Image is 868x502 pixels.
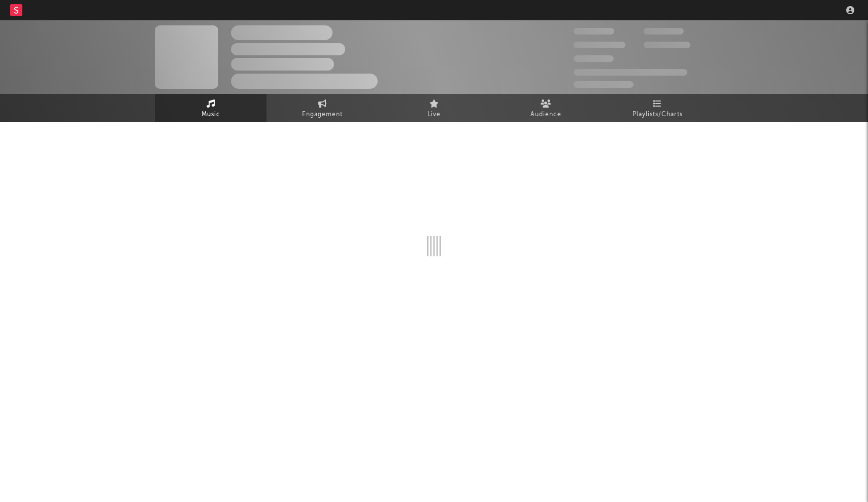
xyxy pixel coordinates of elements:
[644,42,690,48] span: 1,000,000
[530,109,561,121] span: Audience
[378,94,490,122] a: Live
[574,81,633,88] span: Jump Score: 85.0
[574,42,625,48] span: 50,000,000
[574,28,614,35] span: 300,000
[574,69,687,76] span: 50,000,000 Monthly Listeners
[574,55,614,62] span: 100,000
[202,109,220,121] span: Music
[644,28,684,35] span: 100,000
[490,94,602,122] a: Audience
[632,109,683,121] span: Playlists/Charts
[266,94,378,122] a: Engagement
[302,109,343,121] span: Engagement
[427,109,441,121] span: Live
[155,94,266,122] a: Music
[602,94,713,122] a: Playlists/Charts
